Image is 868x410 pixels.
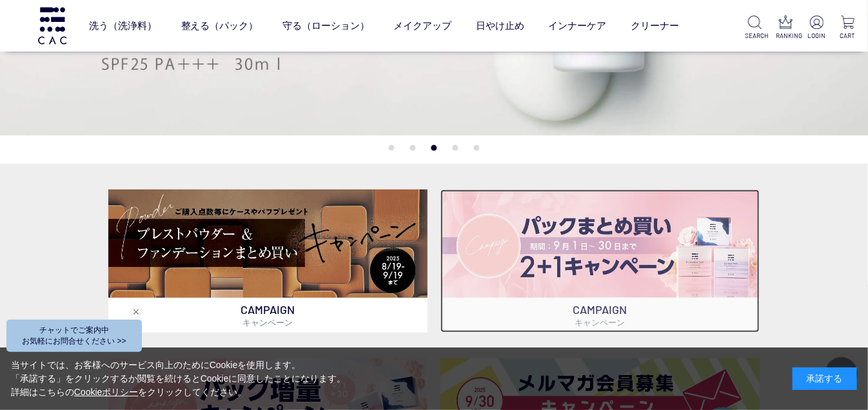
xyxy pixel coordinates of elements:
[838,15,858,41] a: CART
[36,7,68,44] img: logo
[807,31,827,41] p: LOGIN
[807,15,827,41] a: LOGIN
[389,145,395,151] button: 1 of 5
[282,8,370,43] a: 守る（ローション）
[108,298,428,333] p: CAMPAIGN
[440,190,760,298] img: パックキャンペーン2+1
[11,358,346,399] div: 当サイトでは、お客様へのサービス向上のためにCookieを使用します。 「承諾する」をクリックするか閲覧を続けるとCookieに同意したことになります。 詳細はこちらの をクリックしてください。
[453,145,459,151] button: 4 of 5
[431,145,437,151] button: 3 of 5
[440,298,760,333] p: CAMPAIGN
[474,145,480,151] button: 5 of 5
[394,8,452,43] a: メイクアップ
[631,8,679,43] a: クリーナー
[776,15,796,41] a: RANKING
[440,190,760,333] a: パックキャンペーン2+1 パックキャンペーン2+1 CAMPAIGNキャンペーン
[793,367,857,390] div: 承諾する
[776,31,796,41] p: RANKING
[549,8,607,43] a: インナーケア
[181,8,259,43] a: 整える（パック）
[476,8,524,43] a: 日やけ止め
[575,317,625,327] span: キャンペーン
[745,31,765,41] p: SEARCH
[410,145,416,151] button: 2 of 5
[745,15,765,41] a: SEARCH
[74,387,139,397] a: Cookieポリシー
[108,190,428,298] img: ベースメイクキャンペーン
[243,317,293,327] span: キャンペーン
[89,8,157,43] a: 洗う（洗浄料）
[838,31,858,41] p: CART
[108,190,428,333] a: ベースメイクキャンペーン ベースメイクキャンペーン CAMPAIGNキャンペーン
